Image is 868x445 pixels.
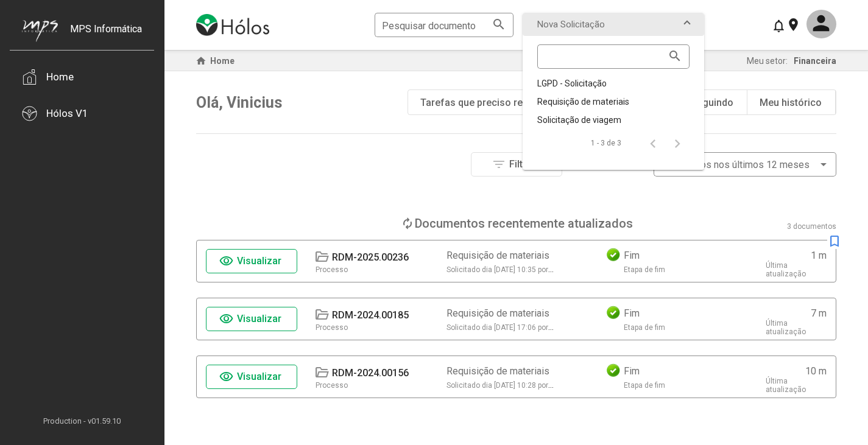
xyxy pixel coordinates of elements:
div: RDM-2024.00156 [332,367,409,379]
mat-icon: folder_open [314,365,329,380]
button: Filtros [471,152,562,177]
mat-icon: folder_open [314,307,329,322]
span: Meu setor: [747,56,788,66]
span: Visualizar [237,313,281,324]
div: Fim [624,307,640,319]
span: Production - v01.59.10 [10,416,154,426]
div: Hólos V1 [46,107,88,119]
div: Processo [316,381,348,390]
div: 3 documentos [787,222,836,231]
div: Nova Solicitação [523,36,704,170]
mat-paginator: Select page [525,126,690,160]
div: 1 - 3 de 3 [591,137,621,149]
mat-icon: bookmark [827,234,842,249]
button: Página anterior [641,131,665,155]
span: Home [210,56,235,66]
img: logo-holos.png [196,14,269,36]
div: Etapa de fim [624,323,665,332]
div: Fim [624,365,640,377]
mat-icon: search [492,16,506,31]
div: Fim [624,250,640,261]
mat-icon: filter_list [492,157,506,172]
div: Última atualização [766,319,827,336]
mat-expansion-panel-header: Nova Solicitação [523,13,704,36]
div: LGPD - Solicitação [537,77,690,89]
div: RDM-2025.00236 [332,251,409,263]
div: Tarefas que preciso realizar [420,97,548,108]
div: Processo [316,323,348,332]
button: Página seguinte [665,131,690,155]
div: Meu histórico [760,97,822,108]
mat-icon: visibility [219,370,234,384]
mat-icon: loop [400,216,415,231]
div: RDM-2024.00185 [332,309,409,321]
mat-icon: visibility [219,254,234,268]
button: Visualizar [206,307,297,331]
span: Visualizar [237,371,281,382]
div: Home [46,71,74,83]
mat-icon: location_on [786,17,800,32]
span: Atualizados nos últimos 12 meses [661,159,810,170]
span: Nova Solicitação [537,19,605,30]
div: Última atualização [766,261,827,278]
span: Visualizar [237,255,281,267]
div: Última atualização [766,377,827,394]
div: 10 m [805,365,827,377]
span: Filtros [509,158,538,170]
div: Etapa de fim [624,381,665,390]
div: Requisição de materiais [537,96,690,108]
div: Documentos recentemente atualizados [415,216,633,231]
span: Olá, Vinicius [196,94,282,111]
mat-icon: folder_open [314,250,329,264]
div: MPS Informática [70,23,142,54]
div: 7 m [811,307,827,319]
div: Processo [316,265,348,274]
div: Solicitação de viagem [537,114,690,126]
div: Etapa de fim [624,265,665,274]
div: Requisição de materiais [446,307,549,319]
div: 1 m [811,250,827,261]
mat-icon: visibility [219,312,234,326]
button: Visualizar [206,365,297,389]
mat-icon: search [668,48,682,63]
img: mps-image-cropped.png [22,19,58,42]
span: Financeira [794,56,836,66]
mat-icon: home [194,54,208,68]
div: Requisição de materiais [446,365,549,377]
div: Requisição de materiais [446,250,549,261]
button: Visualizar [206,249,297,273]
